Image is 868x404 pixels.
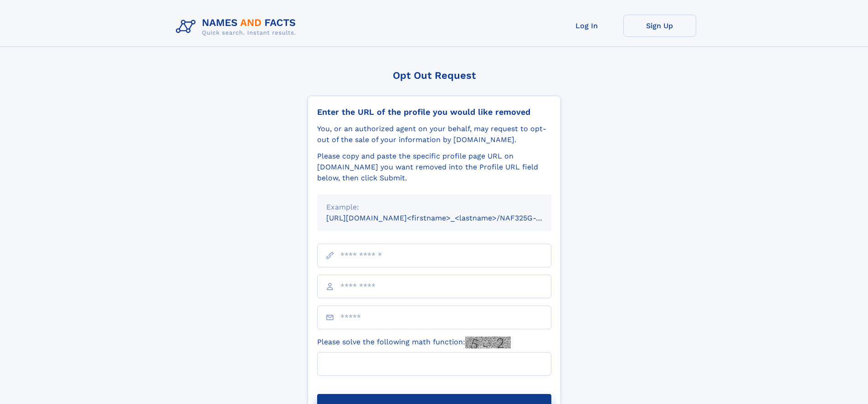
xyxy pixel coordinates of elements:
[550,15,623,37] a: Log In
[317,337,511,348] label: Please solve the following math function:
[172,15,303,39] img: Logo Names and Facts
[326,214,569,222] small: [URL][DOMAIN_NAME]<firstname>_<lastname>/NAF325G-xxxxxxxx
[317,123,551,145] div: You, or an authorized agent on your behalf, may request to opt-out of the sale of your informatio...
[326,202,542,213] div: Example:
[623,15,696,37] a: Sign Up
[308,70,561,81] div: Opt Out Request
[317,151,551,184] div: Please copy and paste the specific profile page URL on [DOMAIN_NAME] you want removed into the Pr...
[317,107,551,117] div: Enter the URL of the profile you would like removed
